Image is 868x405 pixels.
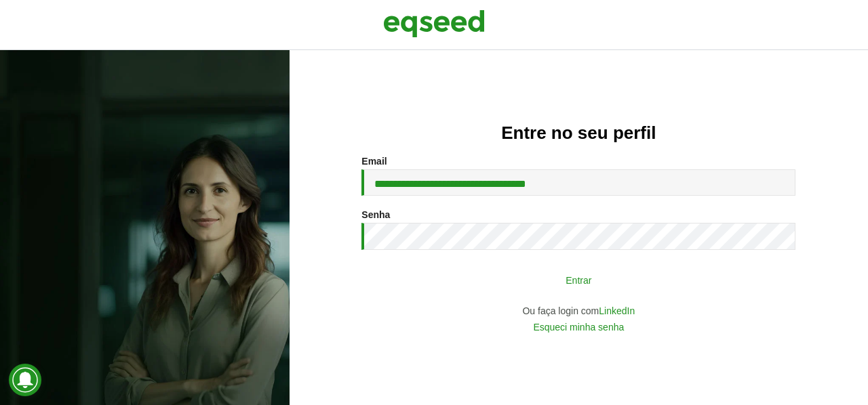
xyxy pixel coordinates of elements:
[599,306,635,316] a: LinkedIn
[361,156,387,166] label: Email
[533,322,624,332] a: Esqueci minha senha
[317,123,841,143] h2: Entre no seu perfil
[402,267,755,293] button: Entrar
[361,210,390,219] label: Senha
[383,7,485,41] img: EqSeed Logo
[361,306,795,316] div: Ou faça login com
